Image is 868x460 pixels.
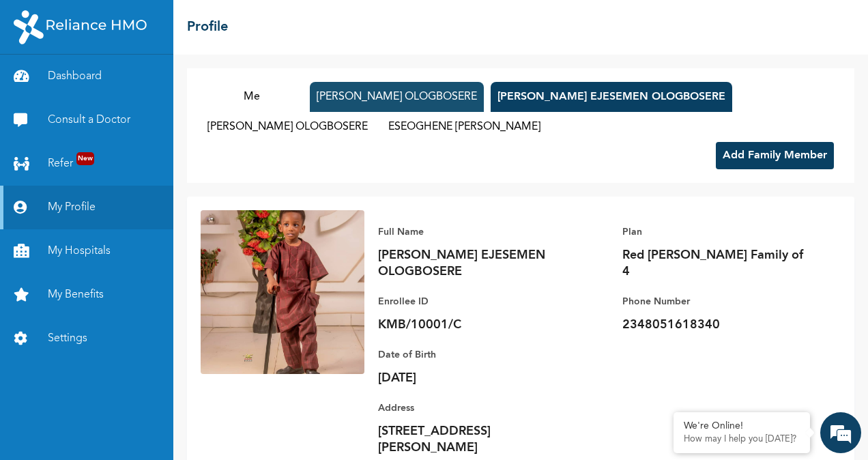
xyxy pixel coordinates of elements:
[14,10,147,44] img: RelianceHMO's Logo
[684,434,800,445] p: How may I help you today?
[76,152,94,165] span: New
[622,317,813,333] p: 2348051618340
[378,423,569,456] p: [STREET_ADDRESS][PERSON_NAME]
[25,68,55,102] img: d_794563401_company_1708531726252_794563401
[71,76,229,94] div: Chat with us now
[622,224,813,240] p: Plan
[134,388,261,430] div: FAQs
[201,82,303,112] button: Me
[187,17,228,38] h2: Profile
[79,156,188,293] span: We're online!
[716,142,834,169] button: Add Family Member
[684,420,800,432] div: We're Online!
[7,340,260,388] textarea: Type your message and hit 'Enter'
[491,82,732,112] button: [PERSON_NAME] EJESEMEN OLOGBOSERE
[381,112,547,142] button: ESEOGHENE [PERSON_NAME]
[310,82,484,112] button: [PERSON_NAME] OLOGBOSERE
[201,210,364,374] img: Enrollee
[201,112,375,142] button: [PERSON_NAME] OLOGBOSERE
[378,400,569,416] p: Address
[622,247,813,280] p: Red [PERSON_NAME] Family of 4
[378,247,569,280] p: [PERSON_NAME] EJESEMEN OLOGBOSERE
[7,412,134,421] span: Conversation
[378,347,569,363] p: Date of Birth
[378,224,569,240] p: Full Name
[622,293,813,310] p: Phone Number
[224,7,257,40] div: Minimize live chat window
[378,293,569,310] p: Enrollee ID
[378,370,569,386] p: [DATE]
[378,317,569,333] p: KMB/10001/C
